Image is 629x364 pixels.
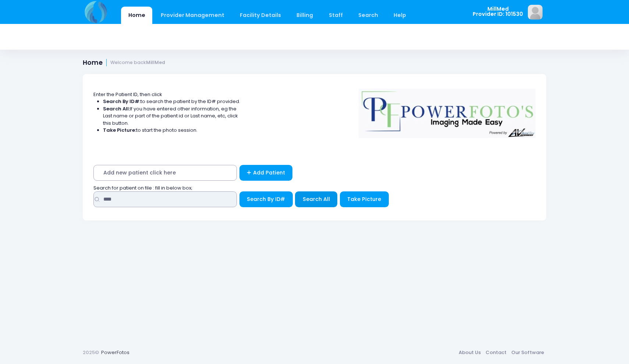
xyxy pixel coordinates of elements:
[93,91,162,98] span: Enter the Patient ID, then click
[239,165,293,181] a: Add Patient
[483,346,509,359] a: Contact
[83,349,99,356] span: 2025©
[303,195,330,203] span: Search All
[110,60,165,66] small: Welcome back
[387,7,413,24] a: Help
[473,6,523,17] span: MillMed Provider ID: 101530
[509,346,546,359] a: Our Software
[347,195,381,203] span: Take Picture
[289,7,320,24] a: Billing
[93,165,237,181] span: Add new patient click here
[528,5,543,20] img: image
[321,7,350,24] a: Staff
[93,184,192,191] span: Search for patient on file : fill in below box;
[351,7,385,24] a: Search
[153,7,231,24] a: Provider Management
[103,105,130,112] strong: Search All:
[295,191,337,207] button: Search All
[103,105,241,127] li: If you have entered other information, eg the Last name or part of the patient id or Last name, e...
[103,98,141,105] strong: Search By ID#:
[121,7,152,24] a: Home
[340,191,389,207] button: Take Picture
[101,349,129,356] a: PowerFotos
[355,84,539,138] img: Logo
[103,127,136,134] strong: Take Picture:
[103,127,241,134] li: to start the photo session.
[146,59,165,66] strong: MillMed
[239,191,293,207] button: Search By ID#
[247,195,285,203] span: Search By ID#
[83,59,165,67] h1: Home
[103,98,241,105] li: to search the patient by the ID# provided.
[233,7,288,24] a: Facility Details
[456,346,483,359] a: About Us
